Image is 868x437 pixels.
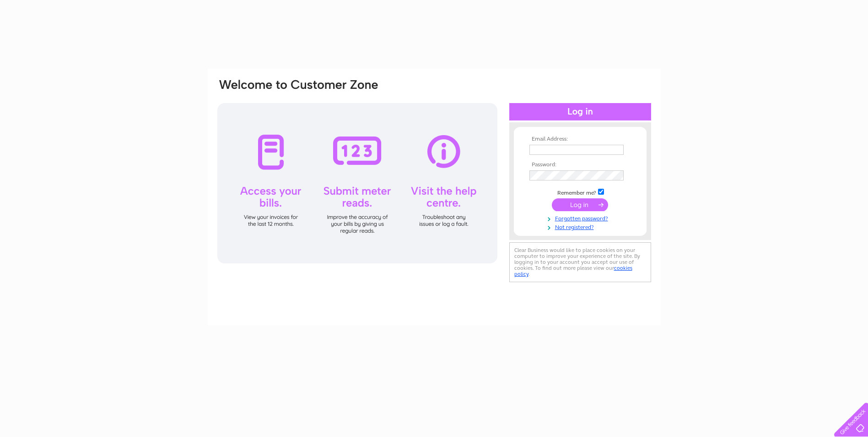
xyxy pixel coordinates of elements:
[527,136,633,142] th: Email Address:
[527,187,633,197] td: Remember me?
[529,213,633,222] a: Forgotten password?
[527,162,633,168] th: Password:
[552,198,608,211] input: Submit
[514,265,632,277] a: cookies policy
[529,222,633,231] a: Not registered?
[509,242,651,282] div: Clear Business would like to place cookies on your computer to improve your experience of the sit...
